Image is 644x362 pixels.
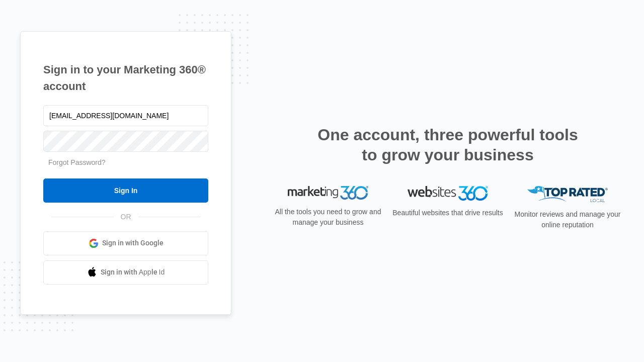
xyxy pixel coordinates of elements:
[43,178,208,203] input: Sign In
[527,186,608,203] img: Top Rated Local
[391,208,504,218] p: Beautiful websites that drive results
[43,260,208,285] a: Sign in with Apple Id
[511,209,624,230] p: Monitor reviews and manage your online reputation
[114,212,138,222] span: OR
[408,186,488,201] img: Websites 360
[314,125,581,165] h2: One account, three powerful tools to grow your business
[48,158,106,166] a: Forgot Password?
[272,207,384,228] p: All the tools you need to grow and manage your business
[288,186,368,200] img: Marketing 360
[102,238,164,248] span: Sign in with Google
[101,267,165,278] span: Sign in with Apple Id
[43,231,208,255] a: Sign in with Google
[43,61,208,95] h1: Sign in to your Marketing 360® account
[43,105,208,126] input: Email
